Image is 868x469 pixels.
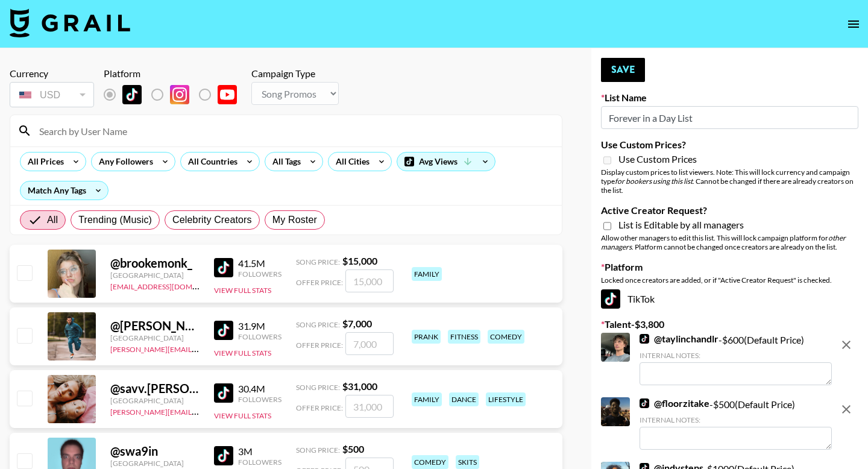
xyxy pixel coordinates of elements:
[448,330,480,344] div: fitness
[618,153,697,165] span: Use Custom Prices
[110,381,200,396] div: @ savv.[PERSON_NAME]
[218,85,237,104] img: YouTube
[214,446,233,465] img: TikTok
[296,341,343,350] span: Offer Price:
[601,275,858,285] div: Locked once creators are added, or if "Active Creator Request" is checked.
[640,398,649,408] img: TikTok
[601,318,858,330] label: Talent - $ 3,800
[412,330,441,344] div: prank
[110,405,289,417] a: [PERSON_NAME][EMAIL_ADDRESS][DOMAIN_NAME]
[449,392,479,406] div: dance
[601,261,858,273] label: Platform
[296,320,340,329] span: Song Price:
[345,332,394,355] input: 7,000
[329,153,372,171] div: All Cities
[601,204,858,216] label: Active Creator Request?
[640,397,709,409] a: @floorzitake
[238,383,281,395] div: 30.4M
[345,269,394,292] input: 15,000
[601,289,858,309] div: TikTok
[342,380,377,392] strong: $ 31,000
[601,233,846,251] em: other managers
[214,383,233,403] img: TikTok
[238,395,281,404] div: Followers
[10,80,94,110] div: Remove selected talent to change your currency
[110,318,200,333] div: @ [PERSON_NAME].[PERSON_NAME]
[488,330,524,344] div: comedy
[20,181,108,200] div: Match Any Tags
[78,213,152,227] span: Trending (Music)
[214,258,233,277] img: TikTok
[342,318,372,329] strong: $ 7,000
[601,92,858,104] label: List Name
[110,271,200,280] div: [GEOGRAPHIC_DATA]
[214,411,271,420] button: View Full Stats
[12,84,92,105] div: USD
[238,445,281,458] div: 3M
[296,383,340,392] span: Song Price:
[601,289,620,309] img: TikTok
[92,153,156,171] div: Any Followers
[272,213,317,227] span: My Roster
[110,342,289,354] a: [PERSON_NAME][EMAIL_ADDRESS][DOMAIN_NAME]
[238,269,281,279] div: Followers
[342,443,364,455] strong: $ 500
[640,333,832,385] div: - $ 600 (Default Price)
[238,332,281,341] div: Followers
[618,219,744,231] span: List is Editable by all managers
[456,455,479,469] div: skits
[640,397,832,450] div: - $ 500 (Default Price)
[122,85,142,104] img: TikTok
[841,12,866,36] button: open drawer
[251,68,339,80] div: Campaign Type
[170,85,189,104] img: Instagram
[181,153,240,171] div: All Countries
[486,392,526,406] div: lifestyle
[601,233,858,251] div: Allow other managers to edit this list. This will lock campaign platform for . Platform cannot be...
[172,213,252,227] span: Celebrity Creators
[214,321,233,340] img: TikTok
[345,395,394,418] input: 31,000
[238,257,281,269] div: 41.5M
[20,153,66,171] div: All Prices
[834,397,858,421] button: remove
[238,320,281,332] div: 31.9M
[10,68,94,80] div: Currency
[104,68,247,80] div: Platform
[397,153,495,171] div: Avg Views
[342,255,377,266] strong: $ 15,000
[214,348,271,357] button: View Full Stats
[640,333,719,345] a: @taylinchandlr
[110,459,200,468] div: [GEOGRAPHIC_DATA]
[110,256,200,271] div: @ brookemonk_
[296,403,343,412] span: Offer Price:
[640,351,832,360] div: Internal Notes:
[412,392,442,406] div: family
[104,82,247,107] div: Remove selected talent to change platforms
[640,415,832,424] div: Internal Notes:
[296,445,340,455] span: Song Price:
[214,286,271,295] button: View Full Stats
[296,257,340,266] span: Song Price:
[834,333,858,357] button: remove
[10,8,130,37] img: Grail Talent
[110,280,231,291] a: [EMAIL_ADDRESS][DOMAIN_NAME]
[412,455,448,469] div: comedy
[601,168,858,195] div: Display custom prices to list viewers. Note: This will lock currency and campaign type . Cannot b...
[412,267,442,281] div: family
[265,153,303,171] div: All Tags
[110,396,200,405] div: [GEOGRAPHIC_DATA]
[110,333,200,342] div: [GEOGRAPHIC_DATA]
[296,278,343,287] span: Offer Price:
[47,213,58,227] span: All
[601,139,858,151] label: Use Custom Prices?
[32,121,555,140] input: Search by User Name
[110,444,200,459] div: @ swa9in
[615,177,693,186] em: for bookers using this list
[601,58,645,82] button: Save
[640,334,649,344] img: TikTok
[238,458,281,467] div: Followers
